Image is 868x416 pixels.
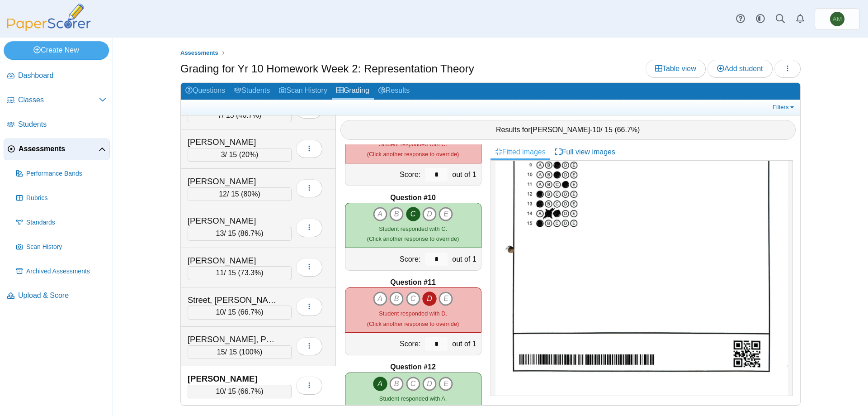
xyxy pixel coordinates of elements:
[373,207,387,221] i: A
[221,151,225,158] span: 3
[181,83,230,100] a: Questions
[13,236,110,258] a: Scan History
[4,25,94,33] a: PaperScorer
[188,176,278,187] div: [PERSON_NAME]
[345,248,423,270] div: Score:
[188,109,292,122] div: / 15 ( )
[4,65,110,87] a: Dashboard
[491,144,550,160] a: Fitted images
[550,144,620,160] a: Full view images
[4,41,109,59] a: Create New
[379,310,447,317] span: Student responded with D.
[26,218,106,227] span: Standards
[241,151,256,158] span: 20%
[367,225,459,242] small: (Click another response to override)
[655,65,696,72] span: Table view
[188,306,292,319] div: / 15 ( )
[439,377,453,391] i: E
[406,292,420,306] i: C
[216,387,224,395] span: 10
[188,136,278,148] div: [PERSON_NAME]
[188,373,278,385] div: [PERSON_NAME]
[406,207,420,221] i: C
[379,141,447,148] span: Student responded with C.
[389,377,404,391] i: B
[390,277,435,287] b: Question #11
[389,207,404,221] i: B
[188,385,292,398] div: / 15 ( )
[439,207,453,221] i: E
[4,4,94,31] img: PaperScorer
[218,111,222,119] span: 7
[422,292,437,306] i: D
[332,83,374,100] a: Grading
[217,348,225,356] span: 15
[345,333,423,355] div: Score:
[379,225,447,232] span: Student responded with C.
[4,90,110,111] a: Classes
[340,120,796,140] div: Results for - / 15 ( )
[373,377,387,391] i: A
[406,377,420,391] i: C
[617,126,637,134] span: 66.7%
[238,111,259,119] span: 46.7%
[188,148,292,162] div: / 15 ( )
[770,103,798,112] a: Filters
[531,126,590,134] span: [PERSON_NAME]
[390,193,435,203] b: Question #10
[230,83,274,100] a: Students
[4,285,110,307] a: Upload & Score
[18,71,106,81] span: Dashboard
[379,395,447,402] span: Student responded with A.
[389,292,404,306] i: B
[13,163,110,185] a: Performance Bands
[26,243,106,252] span: Scan History
[4,139,110,160] a: Assessments
[790,9,810,29] a: Alerts
[646,60,706,78] a: Table view
[243,190,258,198] span: 80%
[19,144,99,154] span: Assessments
[345,163,423,186] div: Score:
[439,292,453,306] i: E
[241,348,260,356] span: 100%
[188,345,292,359] div: / 15 ( )
[815,8,860,30] a: Ashley Mercer
[188,294,278,306] div: Street, [PERSON_NAME]
[216,308,224,316] span: 10
[188,227,292,240] div: / 15 ( )
[450,163,481,186] div: out of 1
[216,230,224,237] span: 13
[180,49,218,56] span: Assessments
[241,308,261,316] span: 66.7%
[216,269,224,277] span: 11
[708,60,772,78] a: Add student
[26,267,106,276] span: Archived Assessments
[219,190,227,198] span: 12
[188,255,278,267] div: [PERSON_NAME]
[450,248,481,270] div: out of 1
[188,187,292,201] div: / 15 ( )
[13,187,110,209] a: Rubrics
[178,48,221,59] a: Assessments
[188,266,292,280] div: / 15 ( )
[422,207,437,221] i: D
[717,65,763,72] span: Add student
[373,292,387,306] i: A
[830,12,844,26] span: Ashley Mercer
[241,269,261,277] span: 73.3%
[367,310,459,327] small: (Click another response to override)
[450,333,481,355] div: out of 1
[26,169,106,178] span: Performance Bands
[374,83,414,100] a: Results
[390,362,435,372] b: Question #12
[13,261,110,282] a: Archived Assessments
[422,377,437,391] i: D
[833,16,842,22] span: Ashley Mercer
[241,387,261,395] span: 66.7%
[241,230,261,237] span: 86.7%
[18,291,106,301] span: Upload & Score
[592,126,600,134] span: 10
[367,395,459,412] small: (Click another response to override)
[180,61,474,77] h1: Grading for Yr 10 Homework Week 2: Representation Theory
